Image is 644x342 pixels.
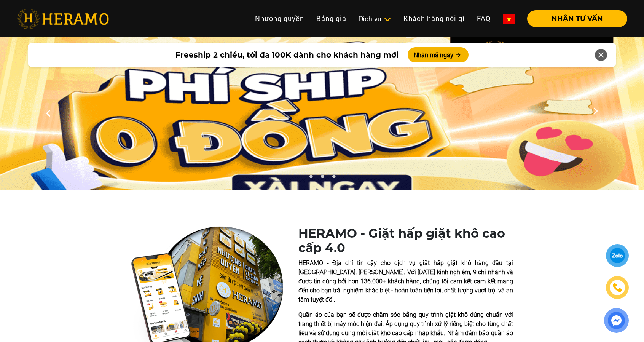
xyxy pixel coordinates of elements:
img: subToggleIcon [383,16,391,23]
img: vn-flag.png [503,14,515,24]
a: NHẬN TƯ VẤN [521,15,627,22]
img: phone-icon [612,283,622,292]
button: 1 [307,174,314,182]
a: Nhượng quyền [249,10,310,27]
button: 2 [318,174,326,182]
img: heramo-logo.png [17,9,109,29]
span: Freeship 2 chiều, tối đa 100K dành cho khách hàng mới [175,49,399,61]
div: Dịch vụ [359,14,391,24]
a: FAQ [471,10,497,27]
button: Nhận mã ngay [408,47,469,62]
a: phone-icon [607,277,628,298]
button: NHẬN TƯ VẤN [527,10,627,27]
a: Bảng giá [310,10,352,27]
a: Khách hàng nói gì [397,10,471,27]
h1: HERAMO - Giặt hấp giặt khô cao cấp 4.0 [298,226,513,256]
p: HERAMO - Địa chỉ tin cậy cho dịch vụ giặt hấp giặt khô hàng đầu tại [GEOGRAPHIC_DATA]. [PERSON_NA... [298,259,513,304]
button: 3 [330,174,337,182]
